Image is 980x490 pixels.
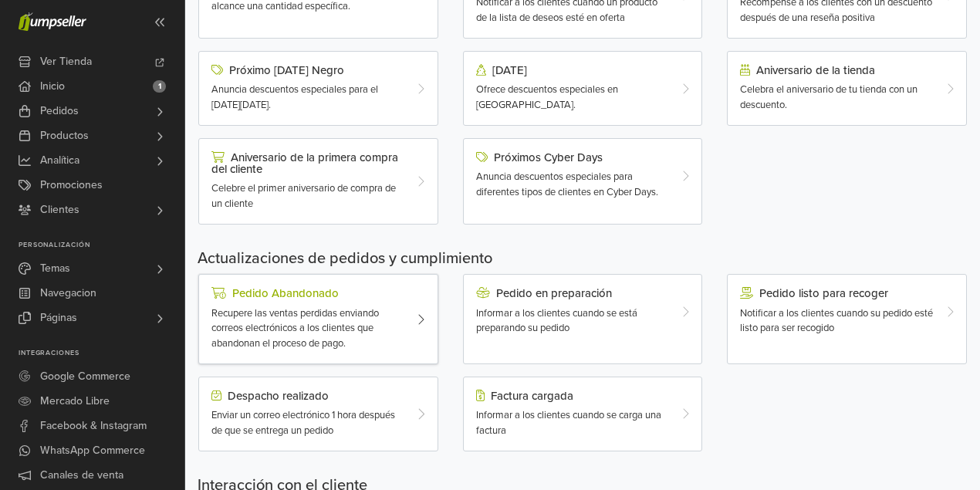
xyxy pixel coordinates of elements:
[476,409,661,437] span: Informar a los clientes cuando se carga una factura
[476,307,637,335] span: Informar a los clientes cuando se está preparando su pedido
[476,64,670,76] div: [DATE]
[40,148,79,173] span: Analítica
[40,414,147,438] span: Facebook & Instagram
[476,390,670,402] div: Factura cargada
[40,99,79,123] span: Pedidos
[476,151,670,164] div: Próximos Cyber Days
[40,123,89,148] span: Productos
[40,364,130,389] span: Google Commerce
[740,64,934,76] div: Aniversario de la tienda
[211,83,378,111] span: Anuncia descuentos especiales para el [DATE][DATE].
[211,64,405,76] div: Próximo [DATE] Negro
[40,198,79,222] span: Clientes
[40,49,92,74] span: Ver Tienda
[40,74,65,99] span: Inicio
[40,281,96,306] span: Navegacion
[40,438,145,463] span: WhatsApp Commerce
[40,463,123,488] span: Canales de venta
[740,83,917,111] span: Celebra el aniversario de tu tienda con un descuento.
[476,171,658,198] span: Anuncia descuentos especiales para diferentes tipos de clientes en Cyber Days.
[740,287,934,299] div: Pedido listo para recoger
[211,409,395,437] span: Enviar un correo electrónico 1 hora después de que se entrega un pedido
[40,256,70,281] span: Temas
[40,389,110,414] span: Mercado Libre
[211,182,396,210] span: Celebre el primer aniversario de compra de un cliente
[153,80,166,93] span: 1
[476,83,618,111] span: Ofrece descuentos especiales en [GEOGRAPHIC_DATA].
[476,287,670,299] div: Pedido en preparación
[211,390,405,402] div: Despacho realizado
[211,287,405,299] div: Pedido Abandonado
[740,307,933,335] span: Notificar a los clientes cuando su pedido esté listo para ser recogido
[198,249,968,268] h5: Actualizaciones de pedidos y cumplimiento
[40,306,77,330] span: Páginas
[19,349,184,358] p: Integraciones
[40,173,103,198] span: Promociones
[211,307,379,350] span: Recupere las ventas perdidas enviando correos electrónicos a los clientes que abandonan el proces...
[211,151,405,175] div: Aniversario de la primera compra del cliente
[19,241,184,250] p: Personalización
